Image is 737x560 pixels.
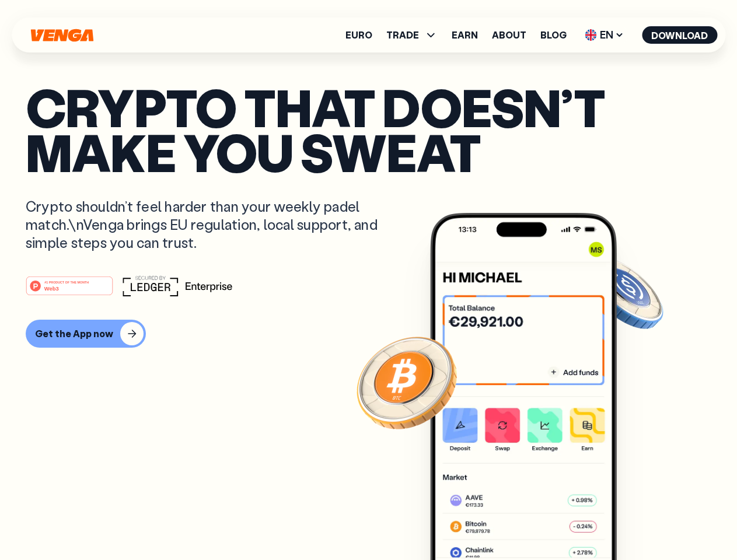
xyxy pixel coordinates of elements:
img: flag-uk [585,29,596,41]
tspan: Web3 [44,285,59,291]
tspan: #1 PRODUCT OF THE MONTH [44,280,89,283]
a: Blog [540,30,567,40]
span: TRADE [386,30,419,40]
a: About [492,30,526,40]
button: Get the App now [26,320,146,348]
div: Get the App now [35,328,113,339]
a: Euro [345,30,372,40]
a: #1 PRODUCT OF THE MONTHWeb3 [26,283,113,298]
p: Crypto that doesn’t make you sweat [26,85,711,174]
img: Bitcoin [354,330,459,435]
a: Get the App now [26,320,711,348]
button: Download [642,26,717,44]
span: EN [581,26,628,44]
p: Crypto shouldn’t feel harder than your weekly padel match.\nVenga brings EU regulation, local sup... [26,197,394,252]
svg: Home [29,29,95,42]
img: USDC coin [582,251,666,335]
a: Earn [452,30,478,40]
span: TRADE [386,28,438,42]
